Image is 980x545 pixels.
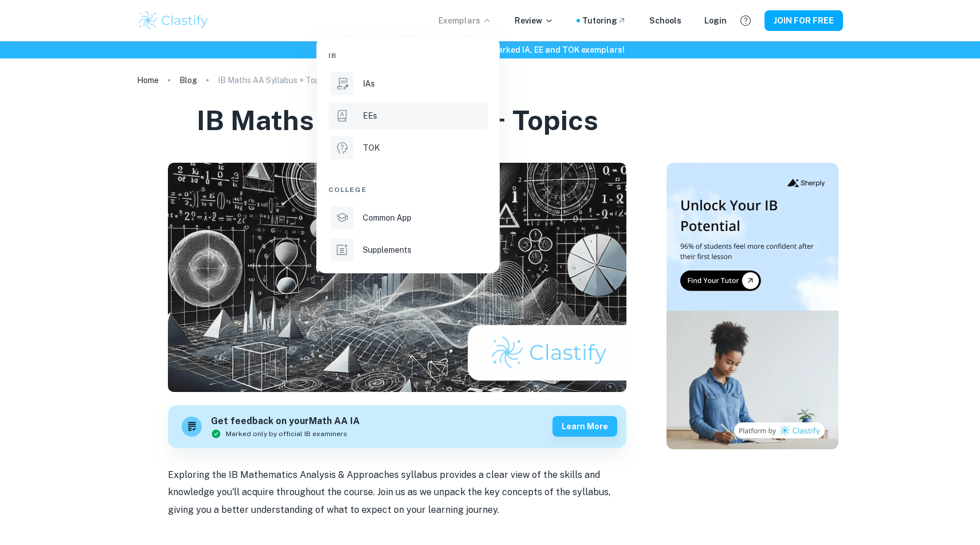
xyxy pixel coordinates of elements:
p: Common App [363,211,411,224]
p: TOK [363,142,380,154]
span: IB [328,50,336,61]
a: TOK [328,134,488,162]
a: Supplements [328,236,488,264]
a: Common App [328,204,488,232]
a: IAs [328,70,488,97]
p: EEs [363,109,377,122]
a: EEs [328,102,488,130]
p: Supplements [363,244,411,256]
span: College [328,185,367,195]
p: IAs [363,77,375,90]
